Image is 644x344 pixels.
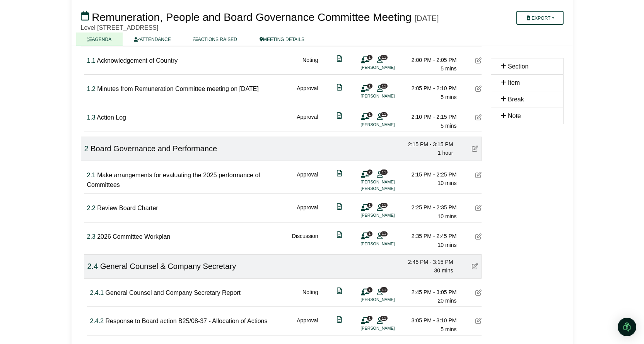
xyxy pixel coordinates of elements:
span: 2026 Committee Workplan [97,233,170,240]
li: [PERSON_NAME] [361,212,419,219]
span: 11 [380,112,388,117]
span: Minutes from Remuneration Committee meeting on [DATE] [97,86,259,92]
div: 2:45 PM - 3:15 PM [399,258,453,266]
span: 11 [380,231,388,236]
span: Click to fine tune number [87,57,96,64]
span: Click to fine tune number [84,144,89,153]
span: 20 mins [437,298,456,304]
span: 11 [380,287,388,292]
li: [PERSON_NAME] [361,122,419,128]
span: Board Governance and Performance [91,144,217,153]
a: ACTIONS RAISED [182,33,248,46]
div: 2:15 PM - 3:15 PM [399,140,453,149]
span: Click to fine tune number [87,86,96,92]
span: Click to fine tune number [87,114,96,121]
a: MEETING DETAILS [248,33,316,46]
div: Discussion [292,232,318,249]
span: 5 mins [441,94,456,100]
li: [PERSON_NAME] [361,241,419,247]
span: Action Log [97,114,126,121]
span: 11 [380,203,388,208]
span: 1 [367,316,372,321]
span: Review Board Charter [97,205,158,211]
div: 2:10 PM - 2:15 PM [403,113,457,121]
span: 1 [367,84,372,89]
span: Remuneration, People and Board Governance Committee Meeting [92,11,411,23]
span: 1 [367,55,372,60]
span: Make arrangements for evaluating the 2025 performance of Committees [87,172,260,188]
span: Click to fine tune number [87,233,96,240]
li: [PERSON_NAME] [361,179,419,185]
div: [DATE] [415,14,439,23]
span: Acknowledgement of Country [97,57,178,64]
div: 2:00 PM - 2:05 PM [403,56,457,64]
div: 2:25 PM - 2:35 PM [403,203,457,212]
span: 30 mins [434,267,453,274]
span: Click to fine tune number [87,262,98,270]
span: 2 [367,169,372,175]
li: [PERSON_NAME] [361,64,419,71]
a: AGENDA [76,33,123,46]
li: [PERSON_NAME] [361,296,419,303]
div: 2:15 PM - 2:25 PM [403,170,457,179]
span: Response to Board action B25/08-37 - Allocation of Actions [106,318,268,324]
span: 5 mins [441,65,456,72]
div: 2:45 PM - 3:05 PM [403,288,457,296]
span: 11 [380,316,388,321]
span: 11 [380,84,388,89]
span: 1 [367,287,372,292]
span: 11 [380,169,388,175]
button: Export [516,11,563,25]
span: General Counsel & Company Secretary [100,262,236,270]
span: General Counsel and Company Secretary Report [106,289,241,296]
a: ATTENDANCE [123,33,182,46]
li: [PERSON_NAME] [361,325,419,332]
span: 1 [367,203,372,208]
span: Level [STREET_ADDRESS] [81,24,159,31]
span: Click to fine tune number [90,289,104,296]
li: [PERSON_NAME] [361,185,419,192]
span: Click to fine tune number [87,172,96,178]
span: Click to fine tune number [87,205,96,211]
span: 10 mins [437,213,456,219]
div: Approval [297,84,318,101]
span: 5 mins [441,326,456,332]
span: 1 [367,112,372,117]
div: Noting [302,288,318,305]
span: Note [508,113,521,119]
div: Approval [297,170,318,192]
div: Approval [297,203,318,221]
span: 10 mins [437,242,456,248]
span: 5 mins [441,123,456,129]
span: Item [508,80,520,86]
span: 1 hour [438,150,453,156]
div: Approval [297,113,318,130]
li: [PERSON_NAME] [361,93,419,99]
span: 11 [380,55,388,60]
div: 3:05 PM - 3:10 PM [403,316,457,325]
div: Noting [302,56,318,73]
span: Break [508,96,524,103]
div: 2:05 PM - 2:10 PM [403,84,457,92]
div: Approval [297,316,318,334]
div: 2:35 PM - 2:45 PM [403,232,457,240]
span: 1 [367,231,372,236]
div: Open Intercom Messenger [618,318,636,336]
span: 10 mins [437,180,456,186]
span: Section [508,63,528,70]
span: Click to fine tune number [90,318,104,324]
